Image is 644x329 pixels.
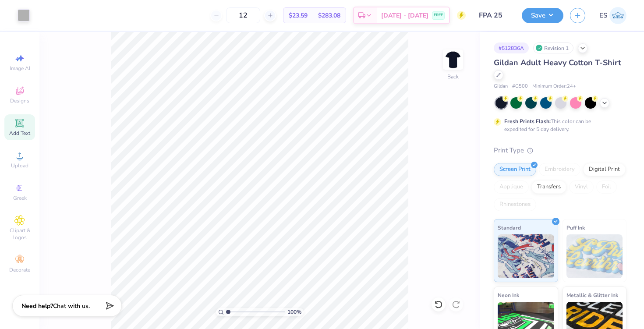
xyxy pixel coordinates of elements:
span: [DATE] - [DATE] [381,11,428,20]
div: Print Type [494,145,626,156]
span: Chat with us. [53,302,90,310]
div: This color can be expedited for 5 day delivery. [504,117,612,133]
div: Embroidery [539,163,580,176]
span: Image AI [10,65,30,72]
input: – – [226,7,260,23]
div: Digital Print [583,163,626,176]
strong: Need help? [21,302,53,310]
span: Designs [10,97,29,104]
strong: Fresh Prints Flash: [504,118,551,125]
span: Minimum Order: 24 + [532,83,576,90]
img: Erica Springer [609,7,626,24]
img: Back [444,51,462,68]
span: Metallic & Glitter Ink [566,290,618,300]
span: Gildan [494,83,508,90]
span: ES [599,11,607,21]
span: 100 % [287,308,301,316]
div: Screen Print [494,163,536,176]
div: Revision 1 [533,42,573,53]
span: Greek [13,195,27,202]
img: Puff Ink [566,234,623,278]
span: FREE [434,12,443,18]
button: Save [522,8,563,23]
span: Standard [498,223,521,232]
span: Upload [11,162,28,169]
span: Puff Ink [566,223,585,232]
div: Applique [494,180,529,194]
div: Foil [596,180,617,194]
span: $23.59 [289,11,308,20]
span: # G500 [512,83,528,90]
div: Rhinestones [494,198,536,211]
span: $283.08 [318,11,340,20]
span: Add Text [9,130,30,137]
div: Transfers [531,180,566,194]
div: Vinyl [569,180,594,194]
span: Gildan Adult Heavy Cotton T-Shirt [494,57,621,68]
span: Decorate [9,266,30,273]
span: Neon Ink [498,290,519,300]
img: Standard [498,234,554,278]
span: Clipart & logos [4,227,35,241]
div: # 512836A [494,42,529,53]
div: Back [447,73,459,81]
a: ES [599,7,626,24]
input: Untitled Design [472,7,515,24]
